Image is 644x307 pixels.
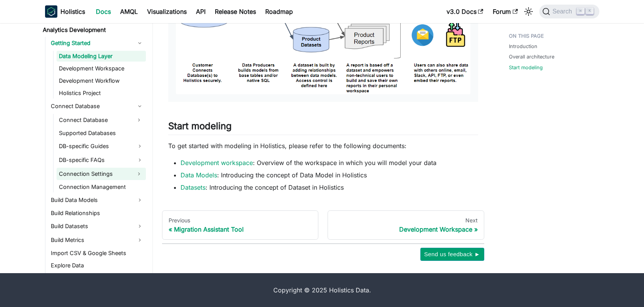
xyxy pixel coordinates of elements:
div: Development Workspace [334,225,478,233]
p: To get started with modeling in Holistics, please refer to the following documents: [168,141,478,150]
a: Release Notes [210,5,261,18]
a: v3.0 Docs [442,5,488,18]
a: Datasets [181,184,206,191]
a: Import CSV & Google Sheets [49,248,146,259]
a: Build Data Models [49,194,146,206]
a: Development Workflow [57,75,146,86]
a: Development Workspace [57,63,146,74]
a: PreviousMigration Assistant Tool [162,210,319,240]
a: Getting Started [49,37,146,49]
a: AMQL [115,5,142,18]
a: Start modeling [509,64,543,71]
kbd: K [586,8,594,15]
a: Docs [91,5,115,18]
a: API [191,5,210,18]
nav: Docs pages [162,210,484,240]
a: Supported Databases [57,128,146,138]
button: Expand sidebar category 'Connection Settings' [132,168,146,180]
a: Connection Management [57,182,146,192]
a: Visualizations [142,5,191,18]
a: Connection Settings [57,168,132,180]
a: Build Metrics [49,234,146,246]
a: Holistics Project [57,88,146,98]
li: : Introducing the concept of Data Model in Holistics [181,170,478,180]
b: Holistics [60,7,85,16]
a: Introduction [509,43,537,50]
a: Connect Database [57,114,132,126]
a: DB-specific Guides [57,140,146,152]
a: Build Relationships [49,208,146,219]
div: Copyright © 2025 Holistics Data. [77,285,567,295]
a: Overall architecture [509,53,554,60]
div: Previous [169,217,312,224]
li: : Introducing the concept of Dataset in Holistics [181,183,478,192]
button: Switch between dark and light mode (currently light mode) [522,5,535,18]
button: Search (Command+K) [539,5,599,18]
a: DB-specific FAQs [57,154,146,166]
a: Data Modeling Layer [57,51,146,62]
a: Roadmap [261,5,298,18]
a: NextDevelopment Workspace [328,210,484,240]
a: Build Dashboards [49,272,146,285]
span: Search [550,8,577,15]
div: Migration Assistant Tool [169,225,312,233]
h2: Start modeling [168,120,478,135]
a: Forum [488,5,522,18]
a: Connect Database [49,100,146,112]
a: Data Models [181,171,217,179]
span: Send us feedback ► [424,249,480,259]
div: Next [334,217,478,224]
kbd: ⌘ [577,8,584,15]
img: Holistics [45,5,57,18]
a: Build Datasets [49,220,146,232]
button: Expand sidebar category 'Connect Database' [132,114,146,126]
a: HolisticsHolistics [45,5,85,18]
a: Analytics Development [40,25,146,35]
a: Explore Data [49,260,146,271]
button: Send us feedback ► [420,248,484,261]
li: : Overview of the workspace in which you will model your data [181,158,478,167]
a: Development workspace [181,159,253,167]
